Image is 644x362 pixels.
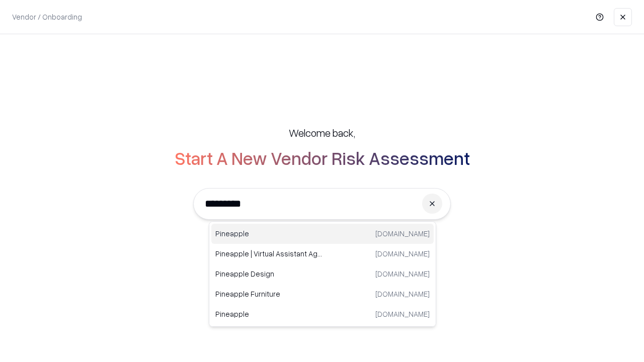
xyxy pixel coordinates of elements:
p: Pineapple [215,228,323,239]
p: [DOMAIN_NAME] [375,268,430,279]
p: [DOMAIN_NAME] [375,289,430,299]
h2: Start A New Vendor Risk Assessment [175,148,470,168]
p: [DOMAIN_NAME] [375,248,430,259]
p: [DOMAIN_NAME] [375,228,430,239]
p: Pineapple | Virtual Assistant Agency [215,248,323,259]
h5: Welcome back, [289,126,355,140]
p: Pineapple Design [215,268,323,279]
div: Suggestions [209,221,436,327]
p: Pineapple Furniture [215,289,323,299]
p: Pineapple [215,309,323,319]
p: [DOMAIN_NAME] [375,309,430,319]
p: Vendor / Onboarding [12,12,82,22]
